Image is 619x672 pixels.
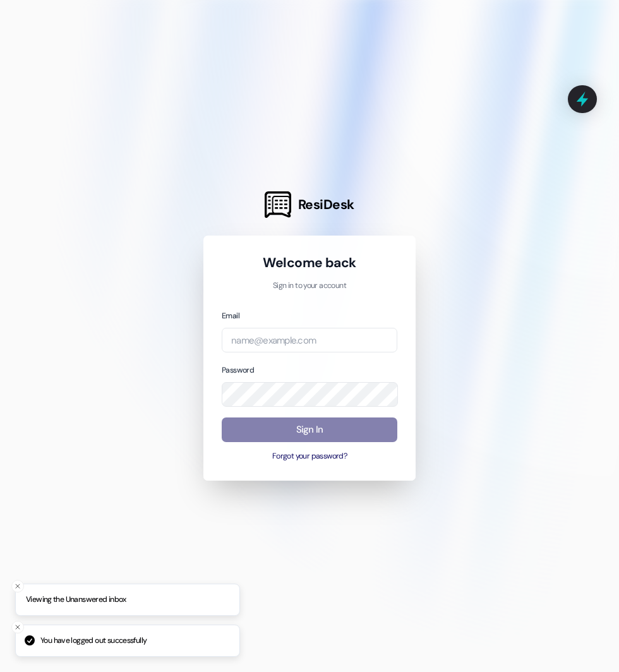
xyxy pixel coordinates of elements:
p: Viewing the Unanswered inbox [26,594,126,606]
input: name@example.com [222,328,397,352]
button: Sign In [222,417,397,442]
img: ResiDesk Logo [265,191,291,218]
span: ResiDesk [298,196,354,213]
p: You have logged out successfully [40,635,147,647]
label: Email [222,311,239,321]
label: Password [222,365,254,375]
button: Close toast [11,621,24,633]
button: Forgot your password? [222,451,397,462]
h1: Welcome back [222,254,397,272]
p: Sign in to your account [222,280,397,292]
button: Close toast [11,580,24,592]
